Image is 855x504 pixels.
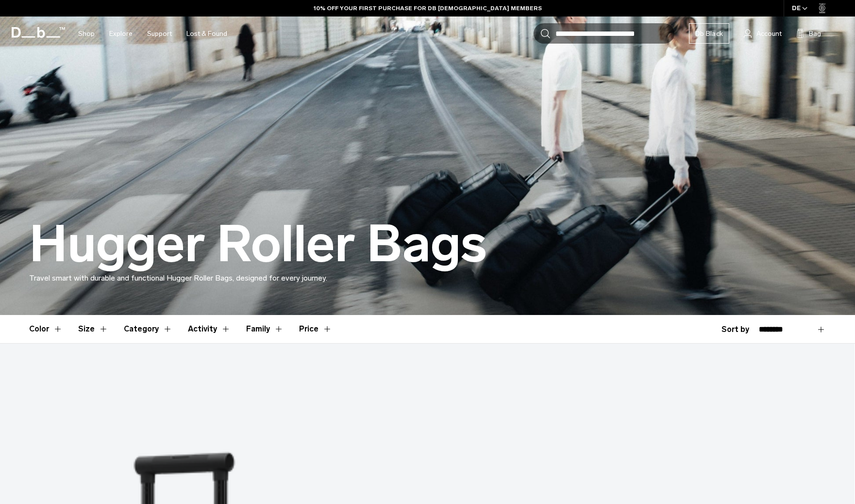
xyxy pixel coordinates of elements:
button: Toggle Filter [78,315,108,343]
a: Lost & Found [186,16,227,51]
a: 10% OFF YOUR FIRST PURCHASE FOR DB [DEMOGRAPHIC_DATA] MEMBERS [314,4,542,13]
a: Account [744,28,782,39]
span: Account [756,29,782,39]
a: Shop [78,16,95,51]
h1: Hugger Roller Bags [29,216,487,272]
a: Support [147,16,172,51]
button: Toggle Filter [124,315,172,343]
span: Bag [809,29,821,39]
button: Toggle Filter [29,315,63,343]
a: Db Black [689,23,729,44]
button: Toggle Filter [188,315,231,343]
a: Explore [109,16,133,51]
span: Travel smart with durable and functional Hugger Roller Bags, designed for every journey. [29,273,327,283]
button: Bag [796,28,821,39]
button: Toggle Filter [246,315,284,343]
button: Toggle Price [299,315,332,343]
nav: Main Navigation [71,16,235,51]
